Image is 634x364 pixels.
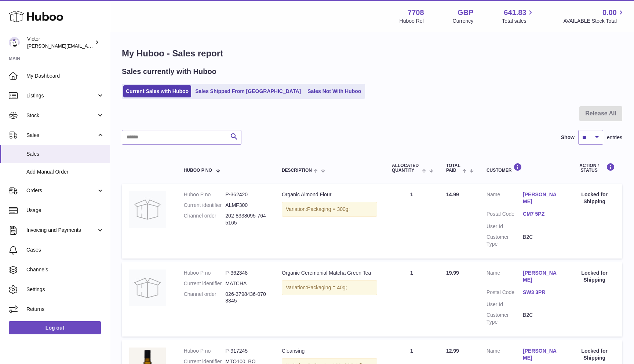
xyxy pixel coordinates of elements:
[225,212,267,226] dd: 202-8338095-7645165
[26,92,96,99] span: Listings
[184,212,226,226] dt: Channel order
[184,280,226,287] dt: Current identifier
[225,280,267,287] dd: MATCHA
[487,289,523,298] dt: Postal Code
[574,191,615,205] div: Locked for Shipping
[282,280,377,295] div: Variation:
[26,132,96,139] span: Sales
[487,223,523,230] dt: User Id
[602,8,617,18] span: 0.00
[129,270,166,306] img: no-photo.jpg
[523,312,559,326] dd: B2C
[574,270,615,283] div: Locked for Shipping
[225,270,267,276] dd: P-362348
[184,291,226,305] dt: Channel order
[563,18,625,25] span: AVAILABLE Stock Total
[282,270,377,276] div: Organic Ceremonial Matcha Green Tea
[26,112,96,119] span: Stock
[225,348,267,354] dd: P-917245
[26,187,96,194] span: Orders
[574,163,615,173] div: Action / Status
[26,151,104,157] span: Sales
[184,168,212,173] span: Huboo P no
[129,191,166,228] img: no-photo.jpg
[502,8,535,25] a: 641.83 Total sales
[487,234,523,248] dt: Customer Type
[307,285,347,290] span: Packaging = 40g;
[523,234,559,248] dd: B2C
[184,270,226,276] dt: Huboo P no
[26,227,96,234] span: Invoicing and Payments
[307,206,350,212] span: Packaging = 300g;
[184,202,226,209] dt: Current identifier
[523,270,559,283] a: [PERSON_NAME]
[446,192,459,197] span: 14.99
[184,348,226,354] dt: Huboo P no
[26,306,104,313] span: Returns
[487,348,523,363] dt: Name
[26,246,104,253] span: Cases
[282,202,377,217] div: Variation:
[487,191,523,207] dt: Name
[523,191,559,205] a: [PERSON_NAME]
[26,286,104,293] span: Settings
[453,18,474,25] div: Currency
[305,85,364,97] a: Sales Not With Huboo
[607,134,622,141] span: entries
[9,37,20,48] img: victor@erbology.co
[487,270,523,285] dt: Name
[563,8,625,25] a: 0.00 AVAILABLE Stock Total
[523,348,559,361] a: [PERSON_NAME]
[392,163,420,173] span: ALLOCATED Quantity
[122,48,622,59] h1: My Huboo - Sales report
[184,191,226,198] dt: Huboo P no
[487,211,523,219] dt: Postal Code
[27,36,93,49] div: Victor
[193,85,303,97] a: Sales Shipped From [GEOGRAPHIC_DATA]
[282,191,377,198] div: Organic Almond Flour
[446,270,459,276] span: 19.99
[26,73,104,79] span: My Dashboard
[282,168,312,173] span: Description
[9,321,101,334] a: Log out
[27,43,147,49] span: [PERSON_NAME][EMAIL_ADDRESS][DOMAIN_NAME]
[225,191,267,198] dd: P-362420
[574,348,615,361] div: Locked for Shipping
[502,18,535,25] span: Total sales
[458,8,473,18] strong: GBP
[26,168,104,175] span: Add Manual Order
[487,312,523,326] dt: Customer Type
[408,8,424,18] strong: 7708
[487,163,559,173] div: Customer
[26,207,104,214] span: Usage
[523,289,559,296] a: SW3 3PR
[385,184,439,258] td: 1
[123,85,191,97] a: Current Sales with Huboo
[225,202,267,209] dd: ALMF300
[282,348,377,354] div: Cleansing
[523,211,559,218] a: CM7 5PZ
[561,134,575,141] label: Show
[400,18,424,25] div: Huboo Ref
[487,301,523,308] dt: User Id
[446,348,459,354] span: 12.99
[122,67,216,77] h2: Sales currently with Huboo
[385,262,439,337] td: 1
[225,291,267,305] dd: 026-3798436-0708345
[26,266,104,273] span: Channels
[446,163,460,173] span: Total paid
[504,8,526,18] span: 641.83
